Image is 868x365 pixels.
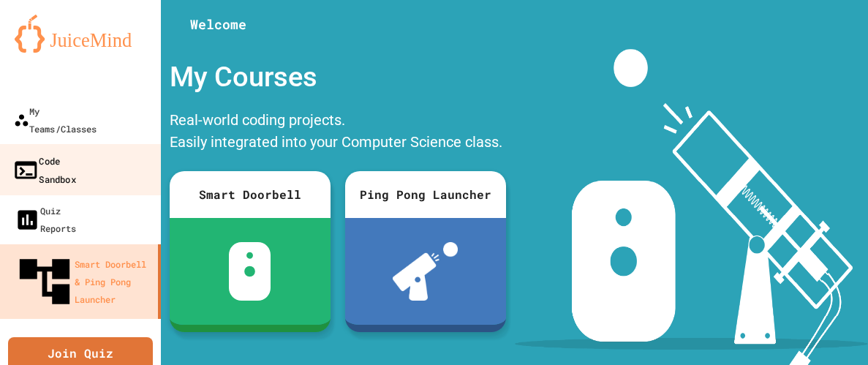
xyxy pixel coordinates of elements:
img: ppl-with-ball.png [393,242,458,301]
div: My Teams/Classes [14,102,97,138]
div: Smart Doorbell & Ping Pong Launcher [15,252,152,312]
div: My Courses [162,49,513,105]
img: logo-orange.svg [15,15,146,53]
div: Quiz Reports [15,202,76,237]
div: Real-world coding projects. Easily integrated into your Computer Science class. [162,105,513,160]
div: Ping Pong Launcher [345,171,506,218]
div: Code Sandbox [12,151,76,187]
img: sdb-white.svg [229,242,271,301]
div: Smart Doorbell [170,171,331,218]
